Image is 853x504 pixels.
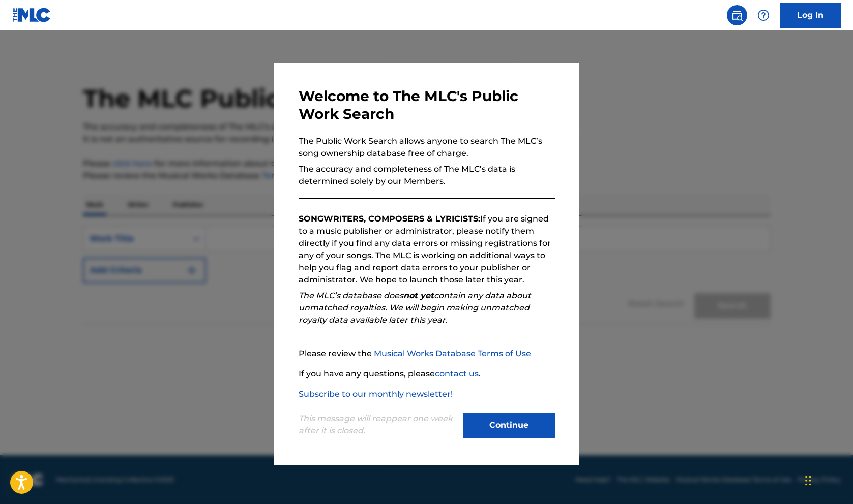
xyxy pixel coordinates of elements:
button: Continue [463,413,555,438]
div: Help [753,5,774,25]
iframe: Chat Widget [802,455,853,504]
strong: not yet [403,291,434,300]
img: help [757,9,770,21]
img: search [731,9,743,21]
p: Please review the [299,348,555,360]
a: Log In [780,3,841,28]
img: MLC Logo [12,8,51,22]
a: Public Search [727,5,747,25]
p: If you have any questions, please . [299,368,555,380]
a: contact us [435,369,479,379]
p: The Public Work Search allows anyone to search The MLC’s song ownership database free of charge. [299,135,555,160]
em: The MLC’s database does contain any data about unmatched royalties. We will begin making unmatche... [299,291,531,325]
div: Drag [805,465,811,496]
a: Musical Works Database Terms of Use [374,349,531,358]
p: The accuracy and completeness of The MLC’s data is determined solely by our Members. [299,163,555,187]
a: Subscribe to our monthly newsletter! [299,389,453,399]
p: This message will reappear one week after it is closed. [299,413,457,437]
h3: Welcome to The MLC's Public Work Search [299,87,555,123]
p: If you are signed to a music publisher or administrator, please notify them directly if you find ... [299,213,555,286]
strong: SONGWRITERS, COMPOSERS & LYRICISTS: [299,214,480,224]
